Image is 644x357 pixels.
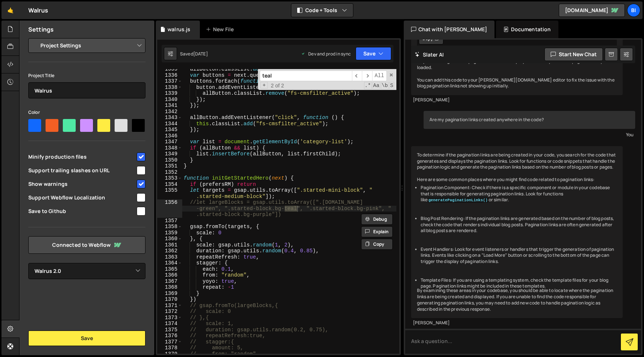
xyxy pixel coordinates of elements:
input: Search for [260,71,352,81]
h2: Settings [28,25,54,33]
div: [PERSON_NAME] [413,97,621,103]
div: 1361 [157,242,182,248]
div: 1344 [157,121,182,127]
div: 1370 [157,296,182,303]
div: 1336 [157,72,182,79]
button: Explain [361,226,393,237]
div: [DATE] [193,51,208,57]
div: Documentation [496,21,558,38]
label: Project Title [28,72,54,79]
div: 1343 [157,115,182,121]
div: 1349 [157,151,182,157]
button: Start new chat [544,48,603,61]
div: 1372 [157,309,182,315]
div: 1347 [157,139,182,145]
div: [PERSON_NAME] [413,320,621,326]
span: RegExp Search [364,82,372,89]
div: 1342 [157,109,182,115]
span: ​ [352,71,362,81]
button: Copy [361,239,393,250]
li: Template Files: If you are using a templating system, check the template files for your blog page... [421,277,617,290]
button: Save [356,47,391,60]
div: 1350 [157,157,182,163]
div: 1358 [157,224,182,230]
div: 1377 [157,339,182,345]
a: 🤙 [1,1,19,19]
div: 1366 [157,272,182,278]
span: Save to Github [28,208,136,215]
span: ​ [362,71,372,81]
button: Save [28,331,145,346]
div: 1337 [157,78,182,84]
code: generatePaginationLinks() [428,198,489,203]
div: 1359 [157,230,182,236]
li: Blog Post Rendering: If the pagination links are generated based on the number of blog posts, che... [421,216,617,234]
div: 1376 [157,333,182,339]
span: Whole Word Search [381,82,389,89]
div: 1335 [157,66,182,72]
span: Show warnings [28,180,136,188]
span: Minify production files [28,153,136,161]
div: Dev and prod in sync [301,51,351,57]
div: 1365 [157,266,182,273]
div: 1348 [157,145,182,151]
div: 1356 [157,199,182,218]
h2: Slater AI [415,51,444,58]
div: 1341 [157,102,182,109]
li: Pagination Component: Check if there is a specific component or module in your codebase that is r... [421,185,617,203]
span: CaseSensitive Search [373,82,380,89]
div: 1340 [157,97,182,103]
a: Connected to Webflow [28,236,145,254]
div: 1375 [157,327,182,333]
div: To determine if the pagination links are being created in your code, you search for the code that... [411,146,623,318]
div: 1354 [157,181,182,188]
div: 1364 [157,260,182,266]
span: 2 of 2 [268,83,287,89]
div: 1351 [157,163,182,169]
div: 1369 [157,291,182,297]
div: 1360 [157,236,182,242]
span: Toggle Replace mode [260,82,268,89]
div: 1371 [157,303,182,309]
a: Bi [627,4,640,17]
span: Support Webflow Localization [28,194,136,201]
div: You [425,131,634,138]
div: 1339 [157,90,182,97]
button: Code + Tools [291,4,353,17]
div: 1345 [157,127,182,133]
div: 1363 [157,254,182,260]
input: Project name [28,82,145,98]
div: 1373 [157,315,182,321]
div: 1367 [157,278,182,285]
div: Are my pagination links created anywhere in the code? [424,111,636,129]
a: [DOMAIN_NAME] [559,4,625,17]
div: walrus.js [168,26,190,33]
div: Saved [180,51,208,57]
li: Event Handlers: Look for event listeners or handlers that trigger the generation of pagination li... [421,246,617,265]
div: 1378 [157,345,182,351]
button: Debug [361,214,393,225]
span: Alt-Enter [372,71,387,81]
span: Search In Selection [389,82,394,89]
div: 1346 [157,133,182,139]
div: 1338 [157,84,182,91]
div: 1357 [157,218,182,224]
div: Walrus [28,6,48,15]
div: 1368 [157,284,182,291]
label: Color [28,109,40,116]
div: 1353 [157,175,182,181]
div: 1352 [157,169,182,176]
div: 1362 [157,248,182,254]
div: Chat with [PERSON_NAME] [404,21,495,38]
div: 1374 [157,321,182,327]
div: New File [206,26,237,33]
div: 1355 [157,187,182,199]
span: Support trailing slashes on URL [28,167,136,174]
